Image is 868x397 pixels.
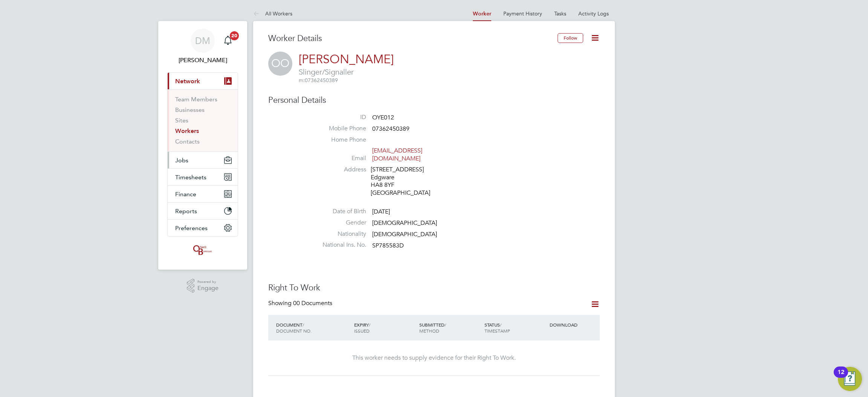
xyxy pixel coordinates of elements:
[220,29,235,53] a: 20
[558,33,583,43] button: Follow
[500,322,501,328] span: /
[372,242,404,249] span: SP785583D
[175,106,205,113] a: Businesses
[175,224,208,232] span: Preferences
[372,208,390,215] span: [DATE]
[417,318,483,337] div: SUBMITTED
[175,157,188,164] span: Jobs
[503,10,542,17] a: Payment History
[175,208,197,215] span: Reports
[187,279,219,293] a: Powered byEngage
[473,11,491,17] a: Worker
[268,95,600,106] h3: Personal Details
[303,322,304,328] span: /
[299,67,394,77] span: Slinger/Signaller
[313,208,366,215] label: Date of Birth
[313,230,366,238] label: Nationality
[354,328,370,334] span: ISSUED
[168,186,238,202] button: Finance
[197,279,219,285] span: Powered by
[175,96,217,103] a: Team Members
[293,299,332,307] span: 00 Documents
[268,33,558,44] h3: Worker Details
[168,152,238,168] button: Jobs
[268,299,334,307] div: Showing
[578,10,609,17] a: Activity Logs
[175,191,196,198] span: Finance
[168,203,238,219] button: Reports
[484,328,510,334] span: TIMESTAMP
[419,328,439,334] span: METHOD
[299,77,305,84] span: m:
[268,282,600,293] h3: Right To Work
[175,174,206,181] span: Timesheets
[313,166,366,174] label: Address
[313,136,366,144] label: Home Phone
[369,322,370,328] span: /
[168,89,238,151] div: Network
[352,318,417,337] div: EXPIRY
[253,10,292,17] a: All Workers
[372,147,422,162] a: [EMAIL_ADDRESS][DOMAIN_NAME]
[372,114,394,121] span: OYE012
[313,154,366,162] label: Email
[158,21,247,270] nav: Main navigation
[445,322,446,328] span: /
[175,117,188,124] a: Sites
[230,31,239,40] span: 20
[168,73,238,89] button: Network
[167,244,238,256] a: Go to home page
[299,77,338,84] span: 07362450389
[313,125,366,133] label: Mobile Phone
[274,318,352,337] div: DOCUMENT
[313,241,366,249] label: National Ins. No.
[276,328,312,334] span: DOCUMENT NO.
[548,318,600,331] div: DOWNLOAD
[838,367,862,391] button: Open Resource Center, 12 new notifications
[167,56,238,65] span: Danielle Murphy
[483,318,548,337] div: STATUS
[175,78,200,85] span: Network
[371,166,442,197] div: [STREET_ADDRESS] Edgware HA8 8YF [GEOGRAPHIC_DATA]
[837,372,844,382] div: 12
[167,29,238,65] a: DM[PERSON_NAME]
[195,36,210,46] span: DM
[276,354,592,362] div: This worker needs to supply evidence for their Right To Work.
[175,138,200,145] a: Contacts
[168,220,238,236] button: Preferences
[192,244,214,256] img: oneillandbrennan-logo-retina.png
[313,113,366,121] label: ID
[372,231,437,238] span: [DEMOGRAPHIC_DATA]
[268,52,292,76] span: OO
[554,10,566,17] a: Tasks
[372,125,410,133] span: 07362450389
[313,219,366,227] label: Gender
[299,52,394,67] a: [PERSON_NAME]
[168,169,238,185] button: Timesheets
[175,127,199,134] a: Workers
[372,219,437,227] span: [DEMOGRAPHIC_DATA]
[197,285,219,292] span: Engage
